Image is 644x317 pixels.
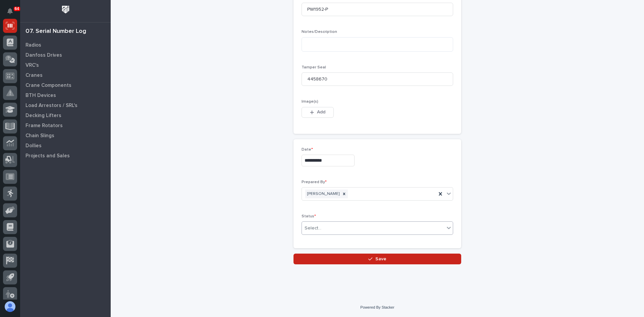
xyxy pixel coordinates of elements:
[20,141,111,151] a: Dollies
[25,123,63,129] p: Frame Rotators
[302,214,316,218] span: Status
[3,4,17,18] button: Notifications
[302,30,337,34] span: Notes/Description
[20,130,111,141] a: Chain Slings
[25,133,54,139] p: Chain Slings
[25,153,70,159] p: Projects and Sales
[20,40,111,50] a: Radios
[20,80,111,90] a: Crane Components
[302,148,313,152] span: Date
[3,300,17,314] button: users-avatar
[20,60,111,70] a: VRC's
[25,62,39,68] p: VRC's
[20,50,111,60] a: Danfoss Drives
[305,190,340,199] div: [PERSON_NAME]
[25,52,62,58] p: Danfoss Drives
[15,6,19,11] p: 64
[25,113,61,119] p: Decking Lifters
[20,120,111,130] a: Frame Rotators
[317,109,325,115] span: Add
[25,93,56,99] p: BTH Devices
[20,110,111,120] a: Decking Lifters
[20,151,111,161] a: Projects and Sales
[25,72,43,78] p: Cranes
[59,3,72,16] img: Workspace Logo
[20,90,111,100] a: BTH Devices
[25,42,41,48] p: Radios
[8,8,17,19] div: Notifications64
[25,28,86,35] div: 07. Serial Number Log
[302,65,326,69] span: Tamper Seal
[302,180,327,184] span: Prepared By
[305,225,321,232] div: Select...
[360,305,394,309] a: Powered By Stacker
[293,254,461,264] button: Save
[20,100,111,110] a: Load Arrestors / SRL's
[20,70,111,80] a: Cranes
[302,100,318,104] span: Image(s)
[25,103,77,109] p: Load Arrestors / SRL's
[302,107,334,118] button: Add
[25,143,42,149] p: Dollies
[375,256,386,262] span: Save
[25,83,71,89] p: Crane Components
